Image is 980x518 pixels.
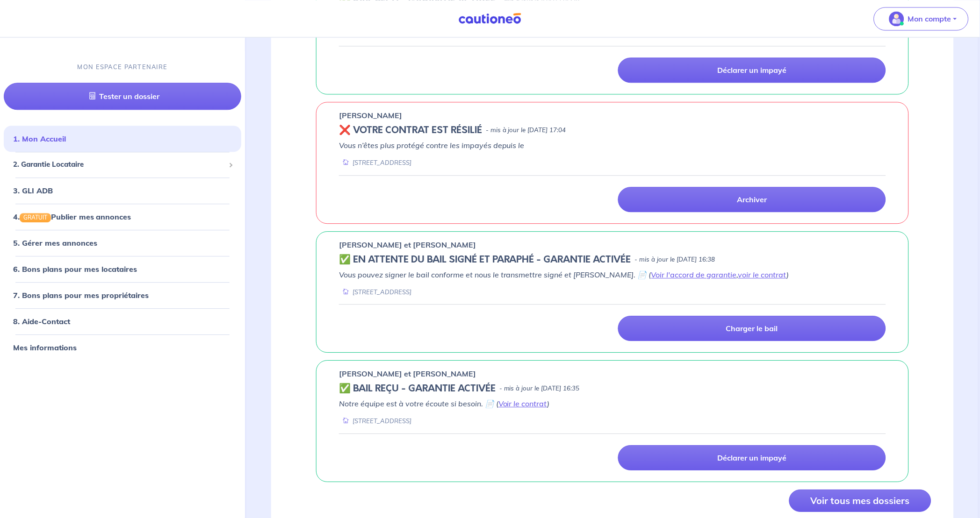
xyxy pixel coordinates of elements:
div: 7. Bons plans pour mes propriétaires [4,286,241,305]
a: 4.GRATUITPublier mes annonces [13,213,131,222]
div: [STREET_ADDRESS] [339,288,411,297]
div: 3. GLI ADB [4,182,241,200]
p: - mis à jour le [DATE] 17:04 [486,126,566,135]
a: Voir l'accord de garantie [651,270,737,279]
a: Tester un dossier [4,83,241,110]
button: illu_account_valid_menu.svgMon compte [874,7,969,30]
p: Archiver [737,195,767,204]
a: 3. GLI ADB [13,186,53,196]
p: [PERSON_NAME] et [PERSON_NAME] [339,239,476,250]
img: Cautioneo [455,13,525,24]
a: 7. Bons plans pour mes propriétaires [13,291,149,300]
p: MON ESPACE PARTENAIRE [78,63,168,72]
button: Voir tous mes dossiers [789,490,931,512]
a: Déclarer un impayé [618,445,886,470]
img: illu_account_valid_menu.svg [889,11,904,26]
div: state: CONTRACT-SIGNED, Context: FINISHED,IS-GL-CAUTION [339,254,886,265]
div: state: CONTRACT-VALIDATED, Context: IN-MANAGEMENT,IS-GL-CAUTION [339,383,886,394]
div: [STREET_ADDRESS] [339,417,411,426]
h5: ❌ VOTRE CONTRAT EST RÉSILIÉ [339,125,482,136]
span: 2. Garantie Locataire [13,160,225,170]
div: state: REVOKED, Context: , [339,125,886,136]
a: Archiver [618,187,886,212]
div: 8. Aide-Contact [4,312,241,331]
p: Déclarer un impayé [718,453,787,462]
a: Voir le contrat [498,399,548,408]
div: 1. Mon Accueil [4,130,241,149]
div: [STREET_ADDRESS] [339,158,411,167]
p: Déclarer un impayé [718,65,787,75]
h5: ✅ BAIL REÇU - GARANTIE ACTIVÉE [339,383,496,394]
div: 4.GRATUITPublier mes annonces [4,208,241,227]
p: - mis à jour le [DATE] 16:38 [635,255,715,264]
p: - mis à jour le [DATE] 16:35 [499,384,580,393]
a: 1. Mon Accueil [13,135,66,144]
a: 5. Gérer mes annonces [13,239,97,248]
a: 6. Bons plans pour mes locataires [13,265,137,274]
p: Vous n’êtes plus protégé contre les impayés depuis le [339,140,886,151]
div: Mes informations [4,339,241,357]
h5: ✅️️️ EN ATTENTE DU BAIL SIGNÉ ET PARAPHÉ - GARANTIE ACTIVÉE [339,254,631,265]
a: Mes informations [13,343,77,353]
a: Déclarer un impayé [618,57,886,83]
a: voir le contrat [738,270,787,279]
em: Vous pouvez signer le bail conforme et nous le transmettre signé et [PERSON_NAME]. 📄 ( , ) [339,270,789,279]
p: [PERSON_NAME] [339,110,402,121]
div: 2. Garantie Locataire [4,156,241,174]
em: Notre équipe est à votre écoute si besoin. 📄 ( ) [339,399,550,408]
p: Mon compte [908,13,951,24]
p: [PERSON_NAME] et [PERSON_NAME] [339,368,476,379]
p: Charger le bail [726,324,778,333]
a: 8. Aide-Contact [13,317,70,326]
a: Charger le bail [618,316,886,341]
div: 6. Bons plans pour mes locataires [4,260,241,279]
div: 5. Gérer mes annonces [4,234,241,253]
